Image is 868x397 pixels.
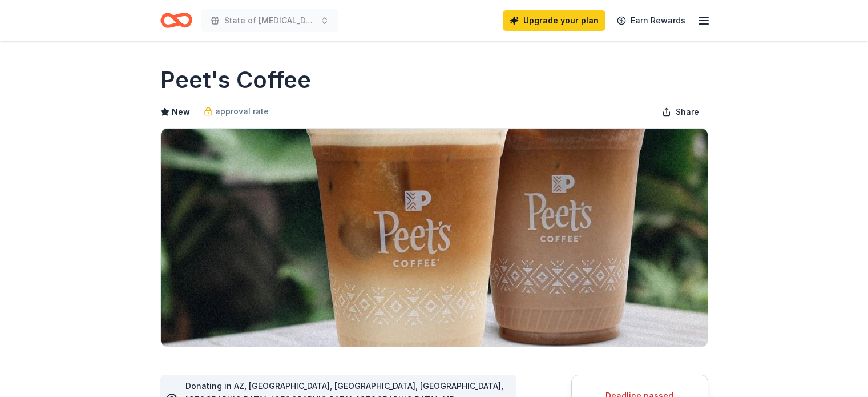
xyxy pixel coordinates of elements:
a: Home [160,7,192,34]
a: Upgrade your plan [503,10,605,31]
span: approval rate [215,105,269,118]
button: State of [MEDICAL_DATA] [201,9,338,32]
span: State of [MEDICAL_DATA] [224,14,316,27]
h1: Peet's Coffee [160,64,311,96]
span: New [172,105,190,119]
span: Share [676,105,699,119]
button: Share [653,101,708,123]
a: Earn Rewards [610,10,692,31]
a: approval rate [204,105,269,118]
img: Image for Peet's Coffee [161,129,708,347]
